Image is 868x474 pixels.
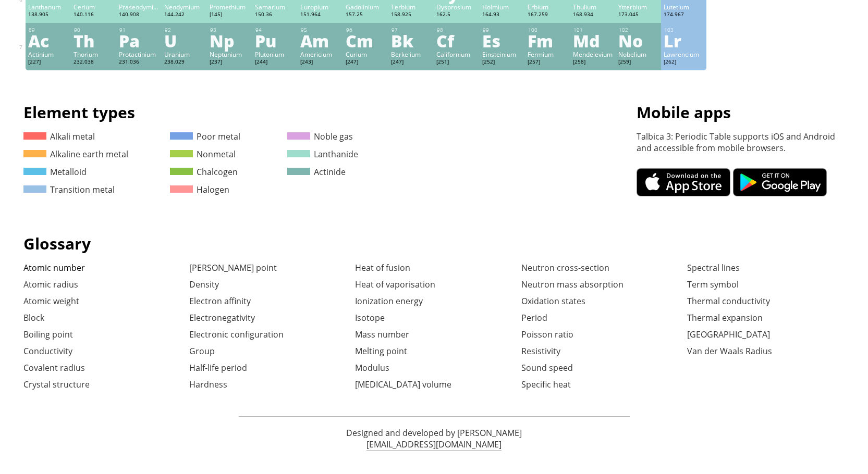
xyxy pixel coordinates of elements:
div: 162.5 [436,11,476,19]
div: [252] [482,58,522,67]
div: 151.964 [300,11,340,19]
div: Thulium [573,3,613,11]
div: Samarium [255,3,295,11]
a: [PERSON_NAME] point [189,262,277,273]
a: Density [189,279,219,290]
div: Neptunium [210,50,250,58]
a: Van der Waals Radius [687,345,772,357]
div: 93 [210,27,250,33]
div: Terbium [391,3,431,11]
div: U [164,32,204,49]
a: Electronic configuration [189,329,284,340]
div: Holmium [482,3,522,11]
div: 100 [528,27,568,33]
div: Europium [300,3,340,11]
div: Pu [255,32,295,49]
div: 94 [255,27,295,33]
div: Thorium [74,50,114,58]
a: Thermal expansion [687,312,763,323]
div: Mendelevium [573,50,613,58]
div: Np [210,32,250,49]
div: Fermium [528,50,568,58]
div: Cm [346,32,386,49]
div: Einsteinium [482,50,522,58]
div: 164.93 [482,11,522,19]
a: Poor metal [170,131,240,142]
div: Es [482,32,522,49]
div: Protactinium [119,50,159,58]
div: Cf [436,32,476,49]
a: Block [23,312,44,323]
div: 167.259 [528,11,568,19]
div: 96 [346,27,386,33]
a: Heat of fusion [355,262,410,273]
div: 144.242 [164,11,204,19]
a: Metalloid [23,166,87,178]
div: 158.925 [391,11,431,19]
div: Ytterbium [618,3,658,11]
a: Conductivity [23,345,72,357]
a: Melting point [355,345,407,357]
div: [244] [255,58,295,67]
div: Md [573,32,613,49]
div: Uranium [164,50,204,58]
div: [227] [28,58,68,67]
a: Thermal conductivity [687,295,770,307]
div: Pa [119,32,159,49]
a: Group [189,345,215,357]
a: Nonmetal [170,148,236,160]
a: Actinide [287,166,346,178]
div: Ac [28,32,68,49]
div: 150.36 [255,11,295,19]
div: [247] [346,58,386,67]
div: No [618,32,658,49]
a: Alkali metal [23,131,95,142]
a: Modulus [355,362,389,373]
p: Designed and developed by [PERSON_NAME] [239,427,630,439]
a: Lanthanide [287,148,358,160]
div: [259] [618,58,658,67]
div: 99 [483,27,522,33]
a: Term symbol [687,279,739,290]
div: Gadolinium [346,3,386,11]
div: Berkelium [391,50,431,58]
div: [145] [210,11,250,19]
div: 103 [664,27,704,33]
a: Spectral lines [687,262,740,273]
div: 157.25 [346,11,386,19]
a: Electron affinity [189,295,251,307]
div: Fm [528,32,568,49]
a: Period [521,312,547,323]
div: Promethium [210,3,250,11]
a: Electronegativity [189,312,255,323]
div: Lutetium [664,3,704,11]
div: Th [74,32,114,49]
div: Am [300,32,340,49]
a: Mass number [355,329,409,340]
div: 92 [165,27,204,33]
div: 89 [29,27,68,33]
div: 140.908 [119,11,159,19]
div: [247] [391,58,431,67]
a: Specific heat [521,379,571,390]
div: 173.045 [618,11,658,19]
div: 174.967 [664,11,704,19]
div: [243] [300,58,340,67]
a: [EMAIL_ADDRESS][DOMAIN_NAME] [366,439,502,451]
a: Neutron mass absorption [521,279,624,290]
div: 168.934 [573,11,613,19]
div: 140.116 [74,11,114,19]
div: Actinium [28,50,68,58]
a: Atomic radius [23,279,78,290]
div: Nobelium [618,50,658,58]
div: Lawrencium [664,50,704,58]
a: Noble gas [287,131,353,142]
a: Isotope [355,312,385,323]
a: Hardness [189,379,227,390]
div: Neodymium [164,3,204,11]
div: [257] [528,58,568,67]
div: Californium [436,50,476,58]
div: 138.905 [28,11,68,19]
a: Chalcogen [170,166,238,178]
div: 232.038 [74,58,114,67]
